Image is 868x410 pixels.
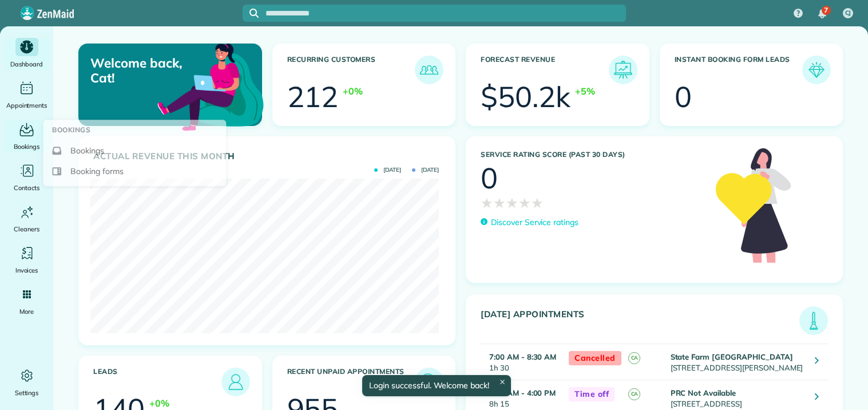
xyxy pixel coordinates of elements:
span: ★ [531,192,544,213]
span: [DATE] [374,167,401,173]
img: icon_unpaid_appointments-47b8ce3997adf2238b356f14209ab4cced10bd1f174958f3ca8f1d0dd7fffeee.png [418,370,441,393]
button: Focus search [243,9,259,18]
img: icon_forecast_revenue-8c13a41c7ed35a8dcfafea3cbb826a0462acb37728057bba2d056411b612bbbe.png [612,58,635,81]
span: 7 [824,6,828,15]
h3: Recurring Customers [287,56,415,84]
h3: Instant Booking Form Leads [675,56,803,84]
img: icon_todays_appointments-901f7ab196bb0bea1936b74009e4eb5ffbc2d2711fa7634e0d609ed5ef32b18b.png [802,309,825,332]
a: Dashboard [5,38,49,70]
div: +5% [575,84,595,98]
div: 212 [287,82,339,111]
a: Appointments [5,79,49,111]
span: Booking forms [70,165,123,177]
span: CA [628,352,640,364]
h3: Forecast Revenue [481,56,609,84]
span: ★ [493,192,506,213]
h3: Recent unpaid appointments [287,368,415,396]
span: [DATE] [412,167,439,173]
img: icon_leads-1bed01f49abd5b7fead27621c3d59655bb73ed531f8eeb49469d10e621d6b896.png [224,370,247,393]
span: CJ [845,9,851,18]
a: Booking forms [47,161,221,182]
a: Bookings [5,120,49,152]
span: Cancelled [569,351,621,365]
img: icon_recurring_customers-cf858462ba22bcd05b5a5880d41d6543d210077de5bb9ebc9590e49fd87d84ed.png [418,58,441,81]
p: Discover Service ratings [491,216,578,228]
span: CA [628,388,640,400]
img: dashboard_welcome-42a62b7d889689a78055ac9021e634bf52bae3f8056760290aed330b23ab8690.png [155,30,266,141]
h3: Actual Revenue this month [93,151,443,161]
strong: 7:00 AM - 8:30 AM [489,352,556,361]
h3: [DATE] Appointments [481,309,799,335]
span: Bookings [70,145,104,156]
div: 0 [675,82,692,111]
div: +0% [149,396,169,410]
div: $50.2k [481,82,570,111]
a: Contacts [5,161,49,194]
a: Invoices [5,244,49,276]
svg: Focus search [249,9,259,18]
span: ★ [518,192,531,213]
p: Welcome back, Cat! [90,56,202,86]
h3: Leads [93,368,221,396]
strong: State Farm [GEOGRAPHIC_DATA] [671,352,793,361]
div: +0% [343,84,363,98]
td: [STREET_ADDRESS][PERSON_NAME] [668,344,807,380]
span: Bookings [52,124,90,136]
a: Settings [5,366,49,399]
img: icon_form_leads-04211a6a04a5b2264e4ee56bc0799ec3eb69b7e499cbb523a139df1d13a81ae0.png [805,58,828,81]
a: Cleaners [5,203,49,235]
a: Discover Service ratings [481,216,578,228]
div: Login successful. Welcome back! [362,375,511,396]
span: Bookings [14,141,40,152]
div: 0 [481,164,498,192]
div: 7 unread notifications [810,1,834,26]
span: Cleaners [14,223,39,235]
span: Settings [15,387,39,399]
h3: Service Rating score (past 30 days) [481,151,704,159]
strong: PRC Not Available [671,388,736,397]
span: ★ [506,192,518,213]
span: Time off [569,387,615,401]
span: ★ [481,192,493,213]
a: Bookings [47,140,221,161]
span: Invoices [15,265,38,276]
span: Appointments [6,100,47,111]
td: 1h 30 [481,344,563,380]
strong: 7:45 AM - 4:00 PM [489,388,556,397]
span: Contacts [14,182,39,194]
span: Dashboard [10,58,43,70]
span: More [19,306,34,317]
